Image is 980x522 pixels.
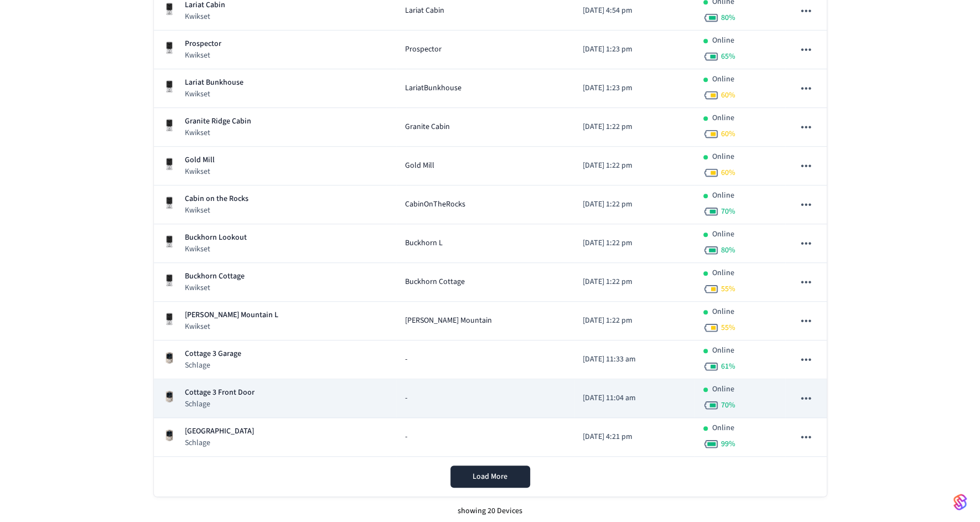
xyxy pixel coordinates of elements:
[721,245,735,256] span: 80 %
[405,276,465,288] span: Buckhorn Cottage
[583,237,686,249] p: [DATE] 1:22 pm
[405,431,407,443] span: -
[405,44,442,55] span: Prospector
[163,273,176,287] img: Kwikset Halo Touchscreen Wifi Enabled Smart Lock, Polished Chrome, Front
[163,351,176,364] img: Schlage Sense Smart Deadbolt with Camelot Trim, Front
[405,237,443,249] span: Buckhorn L
[185,89,243,100] p: Kwikset
[163,41,176,54] img: Kwikset Halo Touchscreen Wifi Enabled Smart Lock, Polished Chrome, Front
[185,166,215,177] p: Kwikset
[721,283,735,294] span: 55 %
[405,121,450,133] span: Granite Cabin
[405,392,407,404] span: -
[405,5,444,17] span: Lariat Cabin
[721,128,735,139] span: 60 %
[712,229,734,240] p: Online
[583,315,686,327] p: [DATE] 1:22 pm
[712,384,734,395] p: Online
[163,80,176,93] img: Kwikset Halo Touchscreen Wifi Enabled Smart Lock, Polished Chrome, Front
[405,82,462,94] span: LariatBunkhouse
[583,82,686,94] p: [DATE] 1:23 pm
[163,157,176,170] img: Kwikset Halo Touchscreen Wifi Enabled Smart Lock, Polished Chrome, Front
[185,127,251,138] p: Kwikset
[185,154,215,166] p: Gold Mill
[185,387,255,399] p: Cottage 3 Front Door
[450,466,530,488] button: Load More
[712,112,734,124] p: Online
[583,5,686,17] p: [DATE] 4:54 pm
[583,160,686,172] p: [DATE] 1:22 pm
[583,121,686,133] p: [DATE] 1:22 pm
[405,199,465,210] span: CabinOnTheRocks
[712,345,734,356] p: Online
[712,267,734,279] p: Online
[163,235,176,248] img: Kwikset Halo Touchscreen Wifi Enabled Smart Lock, Polished Chrome, Front
[583,44,686,55] p: [DATE] 1:23 pm
[953,493,967,511] img: SeamLogoGradient.69752ec5.svg
[405,315,492,327] span: [PERSON_NAME] Mountain
[721,322,735,333] span: 55 %
[185,116,251,127] p: Granite Ridge Cabin
[721,167,735,178] span: 60 %
[185,437,254,448] p: Schlage
[185,399,255,410] p: Schlage
[185,244,247,255] p: Kwikset
[163,312,176,325] img: Kwikset Halo Touchscreen Wifi Enabled Smart Lock, Polished Chrome, Front
[185,271,245,282] p: Buckhorn Cottage
[721,51,735,62] span: 65 %
[163,118,176,132] img: Kwikset Halo Touchscreen Wifi Enabled Smart Lock, Polished Chrome, Front
[712,306,734,318] p: Online
[185,38,221,50] p: Prospector
[473,471,507,482] span: Load More
[583,392,686,404] p: [DATE] 11:04 am
[185,193,248,205] p: Cabin on the Rocks
[163,428,176,442] img: Schlage Sense Smart Deadbolt with Camelot Trim, Front
[185,11,225,22] p: Kwikset
[185,360,241,371] p: Schlage
[712,74,734,85] p: Online
[185,321,278,332] p: Kwikset
[721,206,735,217] span: 70 %
[583,431,686,443] p: [DATE] 4:21 pm
[721,90,735,101] span: 60 %
[185,426,254,437] p: [GEOGRAPHIC_DATA]
[721,12,735,23] span: 80 %
[163,2,176,15] img: Kwikset Halo Touchscreen Wifi Enabled Smart Lock, Polished Chrome, Front
[721,438,735,449] span: 99 %
[185,50,221,61] p: Kwikset
[185,205,248,216] p: Kwikset
[405,160,434,172] span: Gold Mill
[185,348,241,360] p: Cottage 3 Garage
[712,151,734,163] p: Online
[721,361,735,372] span: 61 %
[712,190,734,201] p: Online
[721,400,735,411] span: 70 %
[185,232,247,244] p: Buckhorn Lookout
[185,77,243,89] p: Lariat Bunkhouse
[163,390,176,403] img: Schlage Sense Smart Deadbolt with Camelot Trim, Front
[185,309,278,321] p: [PERSON_NAME] Mountain L
[712,35,734,46] p: Online
[583,199,686,210] p: [DATE] 1:22 pm
[185,282,245,293] p: Kwikset
[405,354,407,365] span: -
[712,422,734,434] p: Online
[583,276,686,288] p: [DATE] 1:22 pm
[163,196,176,209] img: Kwikset Halo Touchscreen Wifi Enabled Smart Lock, Polished Chrome, Front
[583,354,686,365] p: [DATE] 11:33 am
